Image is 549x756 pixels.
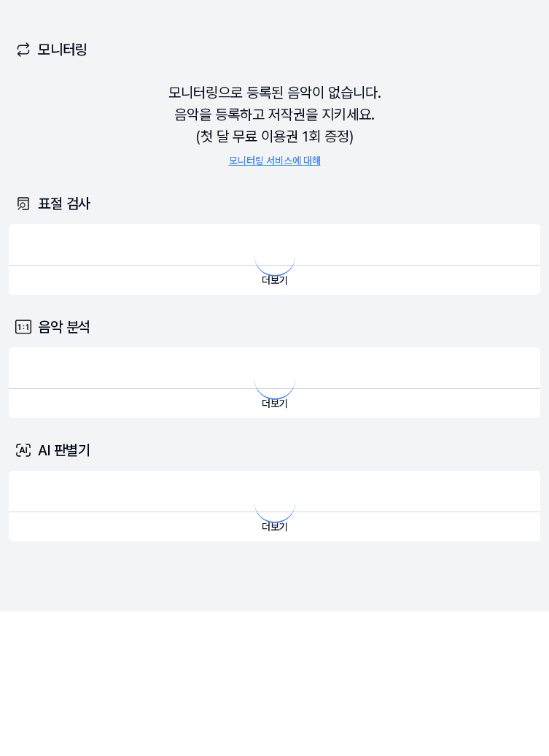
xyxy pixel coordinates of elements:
[9,430,540,471] div: AI 판별기
[9,82,540,169] div: 모니터링으로 등록된 음악이 없습니다. 음악을 등록하고 저작권을 지키세요. (첫 달 무료 이용권 1회 증정)
[9,273,540,287] a: 더보기
[9,520,540,533] a: 더보기
[9,396,540,410] a: 더보기
[9,306,540,347] div: 음악 분석
[9,512,540,541] button: 더보기
[9,266,540,295] button: 더보기
[9,29,540,70] div: 모니터링
[229,153,321,169] a: 모니터링 서비스에 대해
[9,183,540,224] div: 표절 검사
[9,389,540,418] button: 더보기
